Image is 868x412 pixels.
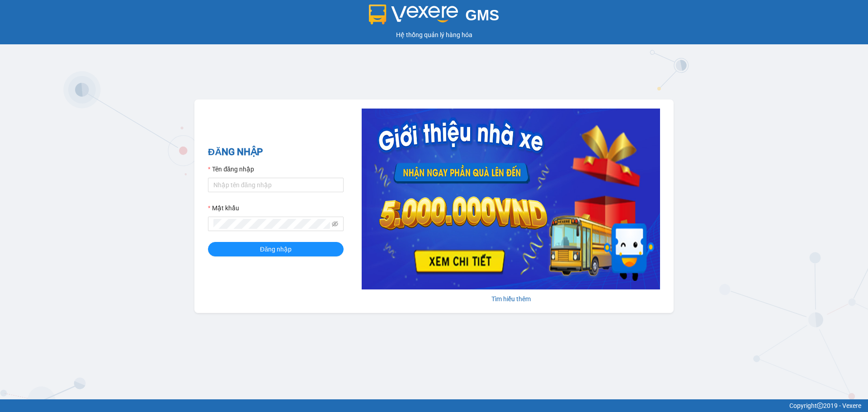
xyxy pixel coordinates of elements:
span: GMS [465,7,499,24]
div: Tìm hiểu thêm [362,294,660,304]
div: Hệ thống quản lý hàng hóa [2,30,866,40]
input: Mật khẩu [213,219,330,229]
a: GMS [369,14,500,21]
img: banner-0 [362,109,660,289]
label: Tên đăng nhập [208,164,254,174]
label: Mật khẩu [208,203,239,213]
span: eye-invisible [332,221,338,227]
h2: ĐĂNG NHẬP [208,145,344,160]
input: Tên đăng nhập [208,178,344,192]
div: Copyright 2019 - Vexere [7,401,861,411]
span: Đăng nhập [260,244,292,254]
img: logo 2 [369,5,458,24]
span: copyright [817,403,823,409]
button: Đăng nhập [208,242,344,256]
